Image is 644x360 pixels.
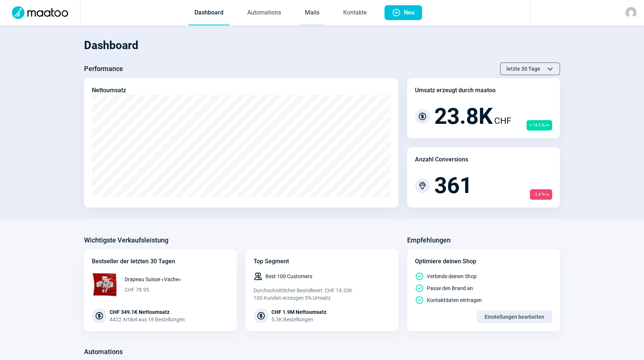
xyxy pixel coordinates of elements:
[84,346,123,358] h3: Automations
[434,174,472,197] span: 361
[415,257,552,266] div: Optimiere deinen Shop
[110,316,185,323] div: 4422 Artikel aus 18 Bestellungen
[84,63,123,75] h3: Performance
[530,189,552,200] span: - 2.4 %
[189,1,229,25] a: Dashboard
[7,6,73,19] img: Logo
[434,105,493,128] span: 23.8K
[299,1,325,25] a: Mails
[84,234,168,246] h3: Wichtigste Verkaufsleistung
[84,33,560,58] h1: Dashboard
[125,276,181,283] span: Drapeau Suisse «Vache»
[384,5,422,20] button: Neu
[427,273,477,280] span: Verbinde deinen Shop
[484,311,544,323] span: Einstellungen bearbeiten
[254,287,391,302] div: Durchschnittlicher Bestellwert: CHF 19.33K 100 Kunden erzeugen 5% Umsatz
[110,308,185,316] div: CHF 349.1K Nettoumsatz
[494,114,511,128] span: CHF
[527,120,552,131] span: + 14.2 %
[92,257,229,266] div: Bestseller der letzten 30 Tagen
[265,273,312,280] span: Best 100 Customers
[407,234,451,246] h3: Empfehlungen
[337,1,373,25] a: Kontakte
[125,286,181,293] span: CHF 78.95
[241,1,287,25] a: Automations
[625,7,637,18] img: avatar
[415,86,496,95] div: Umsatz erzeugt durch maatoo
[427,285,473,292] span: Passe den Brand an
[254,257,391,266] div: Top Segment
[92,272,117,297] img: 68x68
[271,308,326,316] div: CHF 1.9M Nettoumsatz
[415,155,468,164] div: Anzahl Conversions
[427,296,482,304] span: Kontaktdaten eintragen
[404,5,415,20] span: Neu
[506,63,540,75] span: letzte 30 Tage
[477,311,552,323] button: Einstellungen bearbeiten
[271,316,326,323] div: 5.3K Bestellungen
[92,86,126,95] div: Nettoumsatz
